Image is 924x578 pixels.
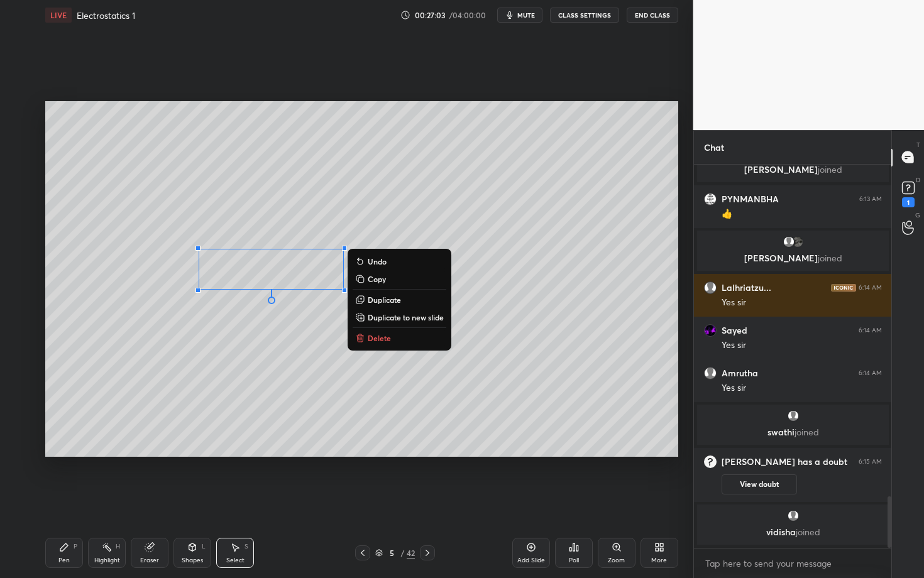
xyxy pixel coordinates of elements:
[517,11,535,19] span: mute
[786,510,799,522] img: default.png
[407,547,415,559] div: 42
[722,339,882,352] div: Yes sir
[786,410,799,422] img: default.png
[368,333,391,343] p: Delete
[140,557,159,564] div: Eraser
[353,310,446,325] button: Duplicate to new slide
[916,140,920,150] p: T
[400,549,404,557] div: /
[705,527,881,537] p: vidisha
[859,458,882,466] div: 6:15 AM
[817,252,842,264] span: joined
[353,330,446,346] button: Delete
[722,474,797,494] button: View doubt
[705,427,881,437] p: swathi
[74,543,77,550] div: P
[782,236,795,248] img: default.png
[368,312,444,322] p: Duplicate to new slide
[916,175,920,185] p: D
[859,369,882,377] div: 6:14 AM
[116,543,120,550] div: H
[694,131,734,164] p: Chat
[704,193,717,205] img: 22b34a7aa657474a8eac76be24a0c250.jpg
[722,208,882,221] div: 👍
[245,543,248,550] div: S
[353,254,446,269] button: Undo
[627,8,678,23] button: End Class
[226,557,245,564] div: Select
[915,210,920,220] p: G
[385,549,398,557] div: 5
[831,284,856,292] img: iconic-dark.1390631f.png
[722,456,847,467] h6: [PERSON_NAME] has a doubt
[704,367,717,379] img: default.png
[704,281,717,294] img: default.png
[77,9,135,21] h4: Electrostatics 1
[45,8,72,23] div: LIVE
[608,557,625,564] div: Zoom
[651,557,667,564] div: More
[722,297,882,309] div: Yes sir
[58,557,70,564] div: Pen
[859,195,882,203] div: 6:13 AM
[794,426,818,438] span: joined
[859,327,882,334] div: 6:14 AM
[722,325,747,336] h6: Sayed
[704,324,717,337] img: 72797fb0390d4e63bf00f0b083c7a4ac.jpg
[722,282,771,293] h6: Lalhriatzu...
[722,368,758,379] h6: Amrutha
[182,557,203,564] div: Shapes
[517,557,545,564] div: Add Slide
[817,163,842,175] span: joined
[791,236,803,248] img: d81661f5bb85402fb35e9a0681228570.jpg
[353,271,446,286] button: Copy
[550,8,619,23] button: CLASS SETTINGS
[368,274,386,284] p: Copy
[368,295,401,305] p: Duplicate
[94,557,120,564] div: Highlight
[705,165,881,175] p: [PERSON_NAME]
[569,557,579,564] div: Poll
[368,256,387,266] p: Undo
[353,292,446,307] button: Duplicate
[694,165,892,548] div: grid
[722,382,882,395] div: Yes sir
[202,543,206,550] div: L
[705,253,881,263] p: [PERSON_NAME]
[902,197,915,207] div: 1
[497,8,542,23] button: mute
[859,284,882,292] div: 6:14 AM
[722,194,779,205] h6: PYNMANBHA
[795,526,820,538] span: joined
